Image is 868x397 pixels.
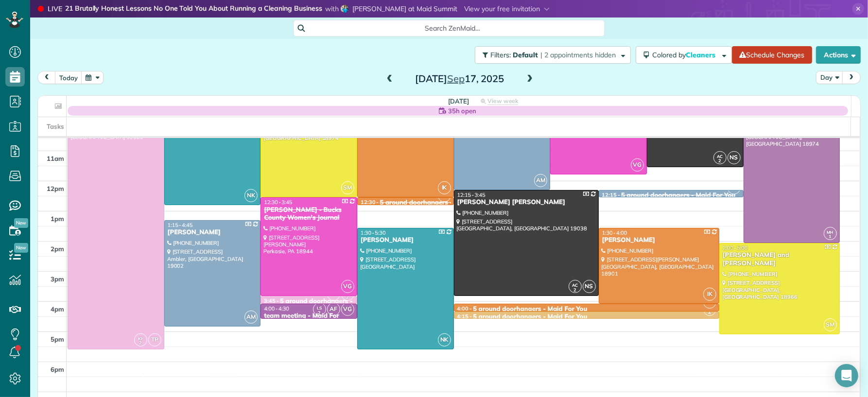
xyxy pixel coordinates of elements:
[352,4,457,13] span: [PERSON_NAME] at Maid Summit
[55,71,82,84] button: today
[513,51,539,59] span: Default
[399,73,521,84] h2: [DATE] 17, 2025
[621,191,735,200] div: 5 around doorhangers - Maid For You
[448,106,476,116] span: 35h open
[728,151,741,164] span: NS
[313,309,326,318] small: 2
[835,364,858,387] div: Open Intercom Messenger
[816,46,861,64] button: Actions
[47,155,64,162] span: 11am
[51,215,64,223] span: 1pm
[14,218,28,228] span: New
[583,280,596,293] span: NS
[327,303,340,316] span: AF
[631,158,644,172] span: VG
[244,189,258,202] span: NK
[722,251,837,268] div: [PERSON_NAME] and [PERSON_NAME]
[732,46,812,64] a: Schedule Changes
[168,222,193,228] span: 1:15 - 4:45
[263,206,354,223] div: [PERSON_NAME] - Bucks County Women's Journal
[360,236,451,244] div: [PERSON_NAME]
[138,336,143,341] span: KF
[342,293,354,302] small: 2
[470,46,631,64] a: Filters: Default | 2 appointments hidden
[602,236,716,244] div: [PERSON_NAME]
[714,156,726,166] small: 2
[473,313,587,321] div: 5 around doorhangers - Maid For You
[824,232,836,242] small: 1
[438,181,451,194] span: IK
[263,312,354,328] div: team meeting - Maid For You,inc.
[842,71,861,84] button: next
[686,51,717,59] span: Cleaners
[380,199,494,207] div: 5 around doorhangers - Maid For You
[325,4,339,13] span: with
[457,198,596,207] div: [PERSON_NAME] [PERSON_NAME]
[447,72,465,85] span: Sep
[14,243,28,253] span: New
[703,288,716,301] span: IK
[51,305,64,313] span: 4pm
[341,5,348,13] img: angela-brown-4d683074ae0fcca95727484455e3f3202927d5098cd1ff65ad77dadb9e4011d8.jpg
[717,154,723,159] span: AC
[723,244,748,251] span: 2:00 - 5:00
[487,97,519,105] span: View week
[65,4,322,14] strong: 21 Brutally Honest Lessons No One Told You About Running a Cleaning Business
[51,335,64,343] span: 5pm
[167,228,258,237] div: [PERSON_NAME]
[148,333,161,346] span: TP
[534,174,547,187] span: AM
[704,309,716,318] small: 4
[51,245,64,253] span: 2pm
[473,305,587,313] div: 5 around doorhangers - Maid For You
[827,229,834,235] span: MH
[824,318,837,331] span: SM
[341,181,354,194] span: SM
[37,71,56,84] button: prev
[51,365,64,373] span: 6pm
[653,51,719,59] span: Colored by
[264,199,292,206] span: 12:30 - 3:45
[280,297,394,306] div: 5 around doorhangers - Maid For You
[361,229,386,236] span: 1:30 - 5:30
[264,305,289,312] span: 4:00 - 4:30
[438,333,451,346] span: NK
[816,71,843,84] button: Day
[491,51,511,59] span: Filters:
[475,46,631,64] button: Filters: Default | 2 appointments hidden
[448,97,469,105] span: [DATE]
[541,51,616,59] span: | 2 appointments hidden
[636,46,732,64] button: Colored byCleaners
[135,339,147,348] small: 2
[341,280,354,293] span: VG
[341,303,354,316] span: VG
[602,229,627,236] span: 1:30 - 4:00
[47,122,64,130] span: Tasks
[51,275,64,283] span: 3pm
[244,311,258,324] span: AM
[457,191,486,198] span: 12:15 - 3:45
[572,282,578,288] span: AC
[317,305,322,311] span: LS
[569,286,581,295] small: 2
[47,185,64,192] span: 12pm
